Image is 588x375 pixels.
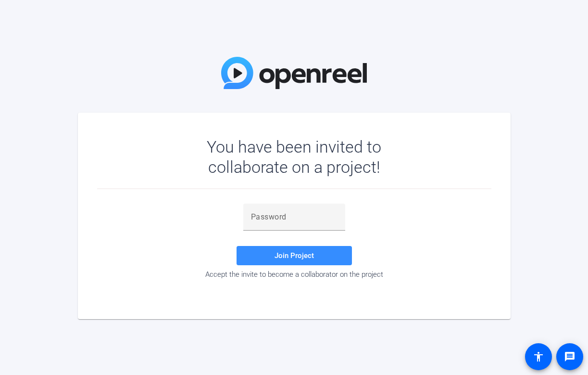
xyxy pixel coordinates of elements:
[97,270,491,279] div: Accept the invite to become a collaborator on the project
[533,351,544,362] mat-icon: accessibility
[275,251,314,260] span: Join Project
[221,57,367,89] img: OpenReel Logo
[237,246,352,265] button: Join Project
[564,351,575,362] mat-icon: message
[251,211,338,223] input: Password
[179,137,409,177] div: You have been invited to collaborate on a project!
